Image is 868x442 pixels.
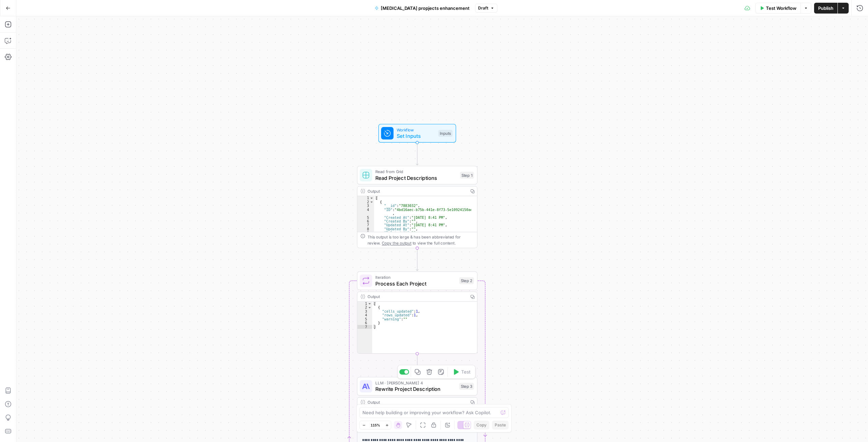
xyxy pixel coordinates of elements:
span: LLM · [PERSON_NAME] 4 [375,380,456,386]
span: Workflow [397,127,435,133]
div: 6 [357,321,372,325]
span: Rewrite Project Description [375,385,456,393]
div: IterationProcess Each ProjectStep 2Output[ { "cells_updated":1, "rows_updated":1, "warning":"" }] [357,271,477,354]
div: 3 [357,310,372,313]
div: 9 [357,231,374,235]
div: 7 [357,325,372,329]
div: 4 [357,208,374,215]
div: 6 [357,219,374,223]
div: Output [368,294,466,300]
span: Paste [495,422,506,428]
div: WorkflowSet InputsInputs [357,124,477,143]
button: Test [450,367,474,377]
div: Step 2 [459,277,474,285]
span: Toggle code folding, rows 1 through 7 [368,302,372,306]
button: Draft [475,4,497,13]
g: Edge from start to step_1 [416,143,418,165]
button: Publish [814,3,837,14]
span: Set Inputs [397,132,435,140]
button: Paste [492,421,509,429]
button: [MEDICAL_DATA] propjects enhancement [371,3,474,14]
span: Read Project Descriptions [375,174,457,182]
div: 3 [357,204,374,208]
span: [MEDICAL_DATA] propjects enhancement [381,5,470,12]
div: Output [368,188,466,194]
div: 5 [357,317,372,321]
div: Step 3 [459,383,474,390]
button: Test Workflow [755,3,801,14]
div: 5 [357,215,374,219]
span: Draft [478,5,488,11]
span: Read from Grid [375,169,457,175]
div: This output is too large & has been abbreviated for review. to view the full content. [368,234,474,246]
div: 4 [357,313,372,317]
div: 1 [357,196,374,200]
div: Read from GridRead Project DescriptionsStep 1Output[ { "__id":"7883032", "ID":"4bd16aec-b75b-441e... [357,166,477,248]
div: Inputs [438,130,452,137]
span: Iteration [375,274,456,280]
div: Output [368,399,466,405]
button: Copy [474,421,489,429]
div: 1 [357,302,372,306]
span: Test Workflow [766,5,796,12]
span: Copy the output [382,241,411,246]
span: Toggle code folding, rows 2 through 12 [370,200,374,204]
span: Toggle code folding, rows 2 through 6 [368,306,372,309]
div: 2 [357,306,372,309]
div: 2 [357,200,374,204]
span: Process Each Project [375,279,456,287]
span: 115% [371,422,380,428]
div: 7 [357,223,374,227]
span: Copy [476,422,487,428]
div: Step 1 [460,172,474,179]
span: Test [461,369,470,376]
span: Publish [818,5,833,12]
div: 8 [357,227,374,231]
span: Toggle code folding, rows 1 through 13 [370,196,374,200]
g: Edge from step_1 to step_2 [416,248,418,271]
